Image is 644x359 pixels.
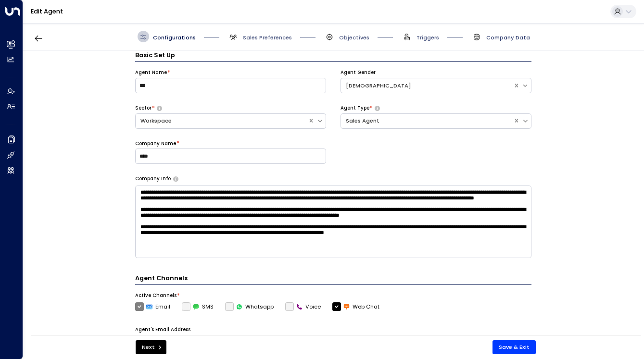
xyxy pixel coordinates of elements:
button: Save & Exit [492,340,536,354]
button: Provide a brief overview of your company, including your industry, products or services, and any ... [173,176,178,181]
label: Company Info [135,175,171,182]
label: Email [135,302,170,311]
label: Company Name [135,140,176,147]
div: Sales Agent [346,117,508,125]
div: To activate this channel, please go to the Integrations page [285,302,321,311]
button: Select whether your copilot will handle inquiries directly from leads or from brokers representin... [157,106,162,111]
label: Sector [135,105,152,111]
span: Triggers [417,34,439,41]
label: Agent Type [341,105,369,111]
div: To activate this channel, please go to the Integrations page [225,302,274,311]
label: Agent Name [135,69,167,76]
button: Select whether your copilot will handle inquiries directly from leads or from brokers representin... [375,106,380,111]
label: SMS [182,302,214,311]
h3: Basic Set Up [135,50,531,62]
span: Objectives [339,34,369,41]
div: [DEMOGRAPHIC_DATA] [346,82,508,90]
label: Web Chat [332,302,379,311]
label: Agent's Email Address [135,326,190,333]
div: To activate this channel, please go to the Integrations page [182,302,214,311]
span: Company Data [486,34,530,41]
h4: Agent Channels [135,273,531,285]
div: Workspace [140,117,303,125]
label: Voice [285,302,321,311]
label: Agent Gender [341,69,376,76]
span: Sales Preferences [243,34,292,41]
a: Edit Agent [31,7,63,15]
label: Whatsapp [225,302,274,311]
label: Active Channels [135,292,177,299]
button: Next [136,340,167,354]
span: Configurations [153,34,196,41]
